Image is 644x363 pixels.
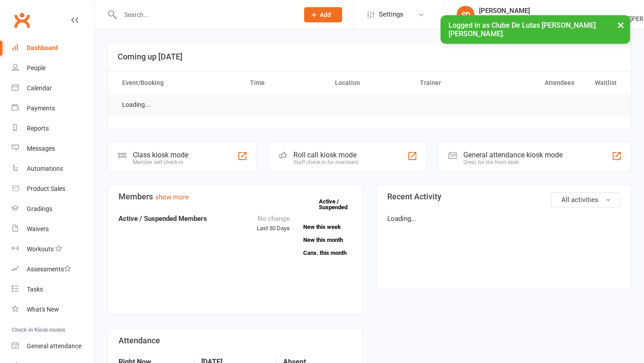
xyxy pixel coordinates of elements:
[582,72,625,94] th: Waitlist
[27,306,59,313] div: What's New
[27,145,55,152] div: Messages
[12,199,94,219] a: Gradings
[613,15,629,34] button: ×
[27,84,52,92] div: Calendar
[561,196,598,204] span: All activities
[293,159,358,165] div: Staff check-in for members
[27,245,54,253] div: Workouts
[118,52,621,61] h3: Coming up [DATE]
[303,224,352,230] a: New this week
[12,38,94,58] a: Dashboard
[242,72,327,94] th: Time
[12,139,94,159] a: Messages
[12,279,94,300] a: Tasks
[463,159,563,165] div: Great for the front desk
[12,239,94,259] a: Workouts
[463,151,563,159] div: General attendance kiosk mode
[303,237,352,243] a: New this month
[119,215,207,223] strong: Active / Suspended Members
[12,336,94,356] a: General attendance kiosk mode
[27,165,63,172] div: Automations
[27,266,71,273] div: Assessments
[155,193,189,201] a: show more
[133,151,188,159] div: Class kiosk mode
[12,118,94,139] a: Reports
[12,159,94,179] a: Automations
[12,98,94,118] a: Payments
[27,342,81,350] div: General attendance
[27,44,58,51] div: Dashboard
[27,225,49,232] div: Waivers
[387,213,620,224] p: Loading...
[303,250,352,256] a: Canx. this month
[320,11,331,18] span: Add
[12,58,94,78] a: People
[27,205,52,212] div: Gradings
[412,72,497,94] th: Trainer
[12,300,94,320] a: What's New
[114,72,242,94] th: Event/Booking
[457,6,475,24] div: SD
[12,219,94,239] a: Waivers
[257,213,290,233] div: Last 30 Days
[114,94,158,115] td: Loading...
[319,192,358,217] a: Active / Suspended
[118,8,292,21] input: Search...
[327,72,412,94] th: Location
[379,4,403,25] span: Settings
[27,64,46,72] div: People
[27,185,65,192] div: Product Sales
[449,21,596,38] span: Logged in as Clube De Lutas [PERSON_NAME] [PERSON_NAME].
[257,213,290,224] div: No change
[293,151,358,159] div: Roll call kiosk mode
[133,159,188,165] div: Member self check-in
[387,192,620,201] h3: Recent Activity
[11,9,33,31] a: Clubworx
[497,72,582,94] th: Attendees
[12,259,94,279] a: Assessments
[27,105,55,112] div: Payments
[12,179,94,199] a: Product Sales
[27,125,49,132] div: Reports
[304,7,342,22] button: Add
[551,192,620,207] button: All activities
[119,192,352,201] h3: Members
[12,78,94,98] a: Calendar
[27,286,43,293] div: Tasks
[119,336,352,345] h3: Attendance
